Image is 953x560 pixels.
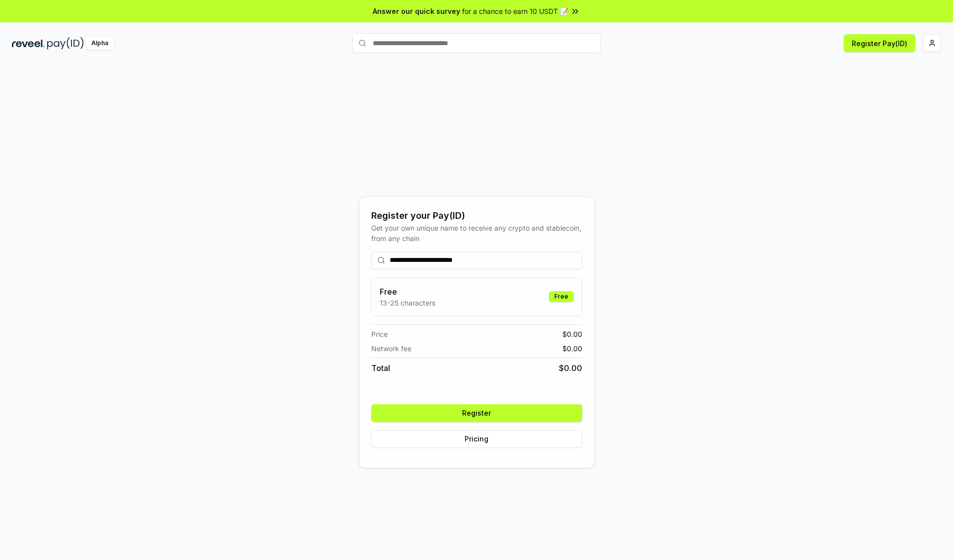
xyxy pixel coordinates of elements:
[380,286,435,298] h3: Free
[549,291,574,302] div: Free
[559,362,582,374] span: $ 0.00
[371,362,390,374] span: Total
[844,34,915,52] button: Register Pay(ID)
[373,6,460,16] span: Answer our quick survey
[562,329,582,339] span: $ 0.00
[12,37,45,50] img: reveel_dark
[562,343,582,354] span: $ 0.00
[371,404,582,422] button: Register
[47,37,84,50] img: pay_id
[371,343,411,354] span: Network fee
[371,329,388,339] span: Price
[380,298,435,308] p: 13-25 characters
[371,209,582,223] div: Register your Pay(ID)
[371,223,582,244] div: Get your own unique name to receive any crypto and stablecoin, from any chain
[371,430,582,448] button: Pricing
[86,37,114,50] div: Alpha
[462,6,568,16] span: for a chance to earn 10 USDT 📝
